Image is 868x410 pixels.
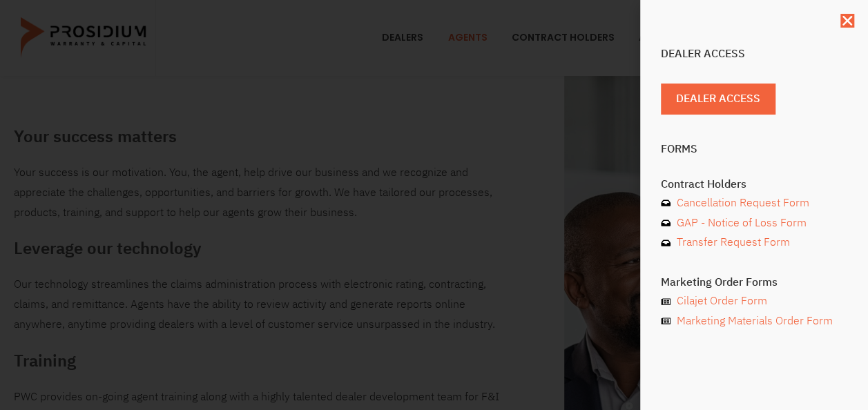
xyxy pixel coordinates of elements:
[661,291,847,311] a: Cilajet Order Form
[673,193,809,213] span: Cancellation Request Form
[661,144,847,155] h4: Forms
[673,311,833,331] span: Marketing Materials Order Form
[661,277,847,288] h4: Marketing Order Forms
[673,291,767,311] span: Cilajet Order Form
[661,84,775,115] a: Dealer Access
[661,179,847,190] h4: Contract Holders
[676,89,760,109] span: Dealer Access
[673,213,807,233] span: GAP - Notice of Loss Form
[661,213,847,233] a: GAP - Notice of Loss Form
[673,233,790,253] span: Transfer Request Form
[661,233,847,253] a: Transfer Request Form
[661,48,847,59] h4: Dealer Access
[840,14,854,28] a: Close
[661,193,847,213] a: Cancellation Request Form
[661,311,847,331] a: Marketing Materials Order Form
